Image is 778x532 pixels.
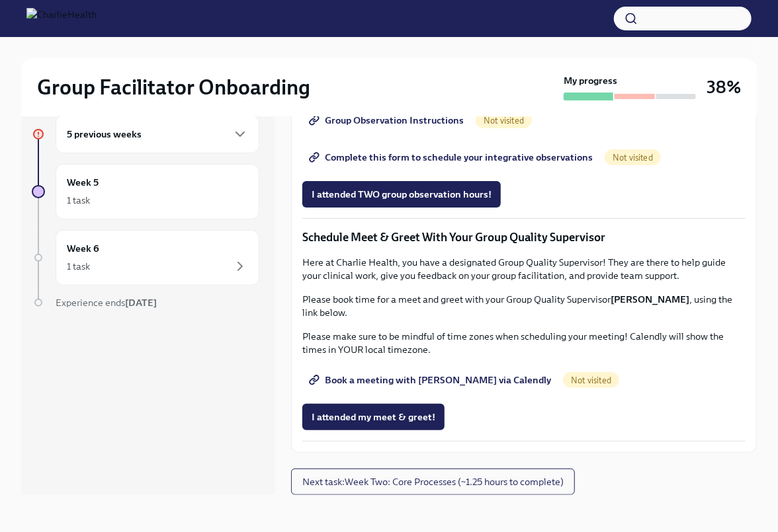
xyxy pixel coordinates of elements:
strong: [PERSON_NAME] [611,293,689,305]
h2: Group Facilitator Onboarding [37,74,310,100]
a: Week 51 task [32,164,259,219]
a: Book a meeting with [PERSON_NAME] via Calendly [302,367,560,393]
a: Week 61 task [32,230,259,285]
p: Please make sure to be mindful of time zones when scheduling your meeting! Calendly will show the... [302,330,746,356]
img: CharlieHealth [26,8,97,29]
button: I attended my meet & greet! [302,404,445,430]
span: I attended TWO group observation hours! [312,188,492,201]
a: Complete this form to schedule your integrative observations [302,144,602,171]
div: 1 task [67,260,90,273]
span: Not visited [605,153,661,163]
span: Next task : Week Two: Core Processes (~1.25 hours to complete) [302,475,564,488]
h6: Week 6 [67,241,99,256]
p: Here at Charlie Health, you have a designated Group Quality Supervisor! They are there to help gu... [302,256,746,282]
span: I attended my meet & greet! [312,410,435,424]
div: 5 previous weeks [56,115,259,153]
span: Book a meeting with [PERSON_NAME] via Calendly [312,373,551,387]
h6: Week 5 [67,175,99,190]
strong: My progress [564,74,617,87]
span: Experience ends [56,297,157,309]
span: Not visited [563,375,619,385]
span: Complete this form to schedule your integrative observations [312,151,593,164]
button: I attended TWO group observation hours! [302,181,501,208]
button: Next task:Week Two: Core Processes (~1.25 hours to complete) [291,469,575,495]
h6: 5 previous weeks [67,127,142,141]
h3: 38% [707,75,741,99]
p: Schedule Meet & Greet With Your Group Quality Supervisor [302,229,746,245]
div: 1 task [67,194,90,207]
p: Please book time for a meet and greet with your Group Quality Supervisor , using the link below. [302,293,746,319]
span: Group Observation Instructions [312,114,464,127]
span: Not visited [476,116,532,126]
strong: [DATE] [125,297,157,309]
a: Group Observation Instructions [302,107,473,133]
